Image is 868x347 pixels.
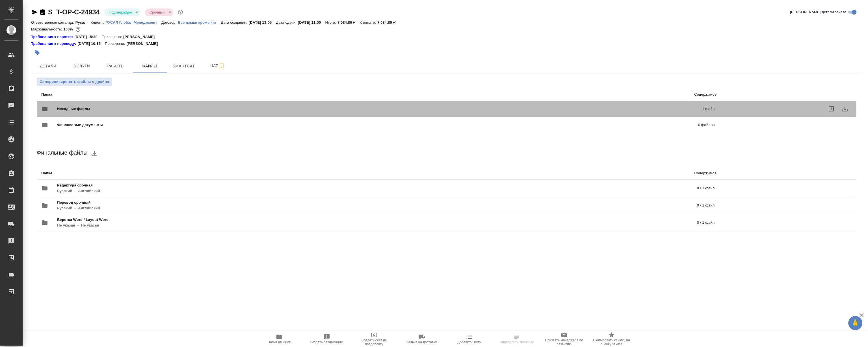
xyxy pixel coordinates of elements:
button: Срочный [148,10,166,15]
p: Русский → Английский [57,188,399,194]
p: 0 / 1 файл [399,203,715,208]
button: folder [38,181,51,195]
p: Маржинальность: [31,27,63,31]
span: Услуги [68,63,96,70]
button: Доп статусы указывают на важность/срочность заказа [177,8,184,16]
p: 7 084,80 ₽ [337,20,360,25]
span: Файлы [136,63,163,70]
p: [DATE] 15:38 [74,34,102,40]
p: Русский → Английский [57,205,399,211]
button: download [838,102,852,116]
svg: Подписаться [218,63,225,69]
span: 🙏 [850,317,860,329]
p: Проверено: [102,34,124,40]
p: Содержимое [373,92,717,97]
p: 0 / 1 файл [399,185,715,191]
span: [PERSON_NAME] детали заказа [790,9,846,15]
button: folder [38,102,51,116]
button: Скопировать ссылку [39,9,46,16]
div: Подтвержден [104,8,140,16]
span: Smartcat [170,63,197,70]
span: Работы [102,63,129,70]
p: [PERSON_NAME] [123,34,159,40]
p: Клиент: [91,20,105,25]
p: Итого: [325,20,337,25]
span: Верстка Word / Layout Word [57,217,403,223]
div: Подтвержден [145,8,173,16]
span: Перевод срочный [57,200,399,205]
p: [DATE] 11:00 [298,20,325,25]
button: folder [38,216,51,229]
p: 7 084,80 ₽ [377,20,400,25]
span: Детали [34,63,62,70]
button: download [88,147,101,160]
p: Проверено: [105,41,127,47]
span: Синхронизировать файлы с драйва [40,79,109,85]
span: Исходные файлы [57,106,396,112]
p: К оплате: [360,20,377,25]
button: Скопировать ссылку для ЯМессенджера [31,9,38,16]
p: Ответственная команда: [31,20,75,25]
a: РУСАЛ Глобал Менеджмент [105,20,161,25]
p: Договор: [161,20,178,25]
p: Содержимое [373,170,717,176]
a: Требования к переводу: [31,41,77,47]
p: 1 файл [396,106,715,112]
div: Нажми, чтобы открыть папку с инструкцией [31,34,74,40]
a: S_T-OP-C-24934 [48,8,100,16]
p: [DATE] 10:15 [77,41,105,47]
label: uploadFiles [824,102,838,116]
button: Подтвержден [107,10,134,15]
p: [DATE] 13:05 [249,20,276,25]
p: Дата сдачи: [276,20,298,25]
button: 0.00 RUB; [74,26,82,33]
p: 100% [63,27,74,31]
p: Русал [75,20,91,25]
a: Требования к верстке: [31,34,74,40]
p: [PERSON_NAME] [126,41,162,47]
p: 0 / 1 файл [403,220,715,225]
button: folder [38,118,51,132]
p: 0 файлов [401,122,715,128]
button: Добавить тэг [31,47,44,59]
p: Все языки кроме кит [178,20,221,25]
span: Редактура срочная [57,183,399,188]
button: 🙏 [848,316,862,330]
p: РУСАЛ Глобал Менеджмент [105,20,161,25]
p: Не указан → Не указан [57,223,403,228]
a: Все языки кроме кит [178,20,221,25]
span: Финансовые документы [57,122,401,128]
button: folder [38,199,51,212]
span: Чат [204,62,231,69]
p: Папка [41,92,373,97]
p: Папка [41,170,373,176]
div: Нажми, чтобы открыть папку с инструкцией [31,41,77,47]
span: Финальные файлы [37,150,88,156]
button: Синхронизировать файлы с драйва [37,78,112,86]
p: Дата создания: [221,20,248,25]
